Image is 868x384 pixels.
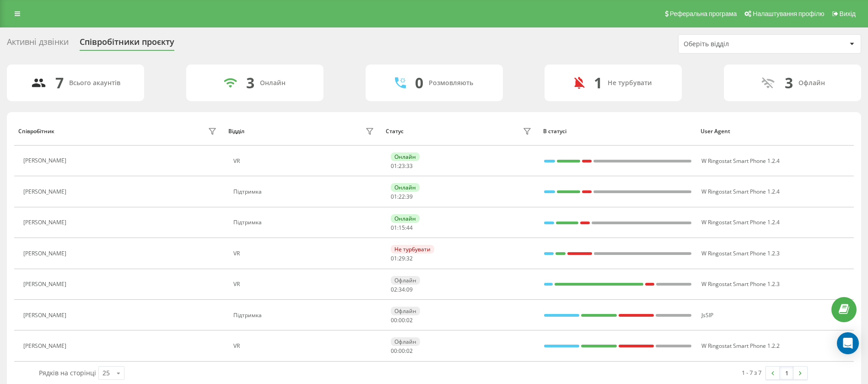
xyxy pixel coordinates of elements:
div: VR [233,343,377,349]
div: VR [233,250,377,257]
a: 1 [780,367,793,379]
span: Вихід [840,10,856,17]
div: [PERSON_NAME] [23,250,69,257]
div: : : [391,255,413,262]
div: В статусі [543,128,692,135]
div: VR [233,281,377,287]
div: [PERSON_NAME] [23,219,69,226]
span: 09 [406,286,413,293]
div: Open Intercom Messenger [837,332,859,354]
span: W Ringostat Smart Phone 1.2.3 [701,280,780,288]
div: Не турбувати [608,79,652,87]
div: 1 - 7 з 7 [742,368,761,377]
span: 32 [406,254,413,262]
span: 01 [391,193,397,200]
span: 00 [391,347,397,355]
span: 29 [399,254,405,262]
div: Не турбувати [391,245,434,254]
div: [PERSON_NAME] [23,157,69,164]
div: Розмовляють [429,79,473,87]
div: : : [391,225,413,231]
div: Відділ [228,128,244,135]
div: : : [391,317,413,324]
div: VR [233,158,377,164]
div: [PERSON_NAME] [23,189,69,195]
div: Онлайн [260,79,286,87]
div: 1 [594,74,602,92]
div: 0 [415,74,423,92]
div: Співробітник [18,128,54,135]
span: 02 [391,286,397,293]
div: 3 [246,74,254,92]
span: 00 [391,316,397,324]
span: 22 [399,193,405,200]
span: 15 [399,224,405,232]
span: 01 [391,162,397,170]
div: Офлайн [391,337,420,346]
span: 33 [406,162,413,170]
span: 00 [399,316,405,324]
span: W Ringostat Smart Phone 1.2.4 [701,218,780,226]
span: 23 [399,162,405,170]
div: Онлайн [391,214,420,223]
span: Рядків на сторінці [39,368,96,377]
div: Підтримка [233,189,377,195]
div: [PERSON_NAME] [23,312,69,319]
span: 01 [391,254,397,262]
div: 3 [785,74,793,92]
div: Підтримка [233,312,377,319]
span: 02 [406,316,413,324]
span: 02 [406,347,413,355]
div: Онлайн [391,183,420,192]
span: 01 [391,224,397,232]
span: JsSIP [701,311,713,319]
div: [PERSON_NAME] [23,343,69,349]
div: : : [391,287,413,293]
div: 7 [55,74,64,92]
div: : : [391,348,413,354]
div: Офлайн [798,79,825,87]
div: Оберіть відділ [684,40,793,48]
span: W Ringostat Smart Phone 1.2.2 [701,342,780,350]
span: Налаштування профілю [753,10,824,17]
div: Онлайн [391,152,420,161]
div: Всього акаунтів [69,79,120,87]
div: : : [391,194,413,200]
div: Активні дзвінки [7,37,69,51]
span: W Ringostat Smart Phone 1.2.3 [701,249,780,257]
div: Офлайн [391,276,420,285]
span: W Ringostat Smart Phone 1.2.4 [701,188,780,195]
div: 25 [102,368,110,378]
span: 00 [399,347,405,355]
span: Реферальна програма [670,10,737,17]
div: Статус [386,128,404,135]
div: : : [391,163,413,169]
span: 34 [399,286,405,293]
div: Офлайн [391,307,420,315]
div: Співробітники проєкту [80,37,174,51]
div: Підтримка [233,219,377,226]
span: W Ringostat Smart Phone 1.2.4 [701,157,780,165]
div: User Agent [701,128,849,135]
span: 39 [406,193,413,200]
span: 44 [406,224,413,232]
div: [PERSON_NAME] [23,281,69,287]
